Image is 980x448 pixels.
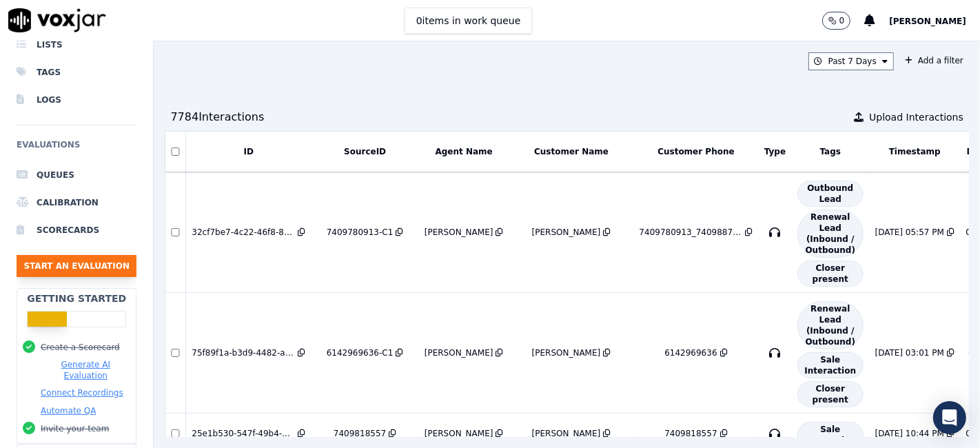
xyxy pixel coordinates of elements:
div: [PERSON_NAME] [425,347,493,358]
span: Renewal Lead (Inbound / Outbound) [797,210,864,258]
div: [PERSON_NAME] [425,428,493,439]
div: 32cf7be7-4c22-46f8-8b18-1b564a22157a [192,227,295,238]
button: Past 7 Days [808,52,894,70]
button: Automate QA [41,405,96,416]
button: 0 [822,12,851,30]
button: SourceID [344,146,386,157]
a: Scorecards [17,216,136,244]
button: Type [764,146,786,157]
span: Outbound Lead [797,181,864,207]
a: Lists [17,31,136,59]
a: Tags [17,59,136,86]
div: [PERSON_NAME] [532,428,601,439]
div: 7409818557 [664,428,717,439]
div: Open Intercom Messenger [933,401,966,434]
button: Customer Name [534,146,609,157]
span: Closer present [797,261,864,287]
button: Agent Name [436,146,493,157]
span: Closer present [797,381,864,407]
span: Sale Interaction [797,352,864,378]
span: Renewal Lead (Inbound / Outbound) [797,301,864,349]
button: Start an Evaluation [17,255,136,277]
span: Upload Interactions [869,110,963,124]
div: 7784 Interaction s [170,109,264,125]
button: 0 [822,12,865,30]
span: [PERSON_NAME] [889,17,966,26]
button: Upload Interactions [854,110,963,124]
button: Generate AI Evaluation [41,359,130,381]
button: 0items in work queue [405,8,533,34]
div: [DATE] 03:01 PM [875,347,944,358]
button: Invite your team [41,423,109,434]
button: ID [244,146,254,157]
div: 25e1b530-547f-49b4-b5b2-ca27abfcad5e [192,428,295,439]
button: Tags [820,146,841,157]
div: [PERSON_NAME] [532,227,601,238]
div: 6142969636 [664,347,717,358]
h2: Getting Started [27,292,126,305]
button: [PERSON_NAME] [889,12,980,29]
div: 7409780913-C1 [327,227,394,238]
div: 6142969636-C1 [327,347,394,358]
div: [PERSON_NAME] [532,347,601,358]
a: Logs [17,86,136,114]
div: [DATE] 10:44 PM [875,428,944,439]
p: 0 [839,15,845,26]
button: Connect Recordings [41,387,123,398]
a: Calibration [17,189,136,216]
button: Create a Scorecard [41,342,120,353]
img: voxjar logo [8,8,106,32]
span: Sale Interaction [797,422,864,448]
button: Customer Phone [657,146,734,157]
button: Timestamp [889,146,941,157]
div: 7409818557 [334,428,386,439]
div: [DATE] 05:57 PM [875,227,944,238]
div: [PERSON_NAME] [425,227,493,238]
div: 7409780913_7409887408 [640,227,743,238]
div: 75f89f1a-b3d9-4482-a44f-b6f29530a027 [192,347,295,358]
button: Add a filter [899,52,969,69]
h6: Evaluations [17,136,136,161]
a: Queues [17,161,136,189]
